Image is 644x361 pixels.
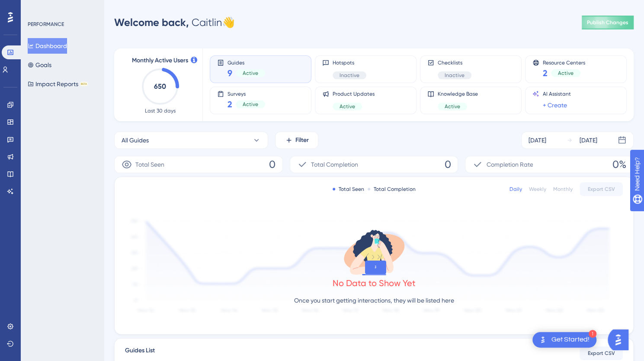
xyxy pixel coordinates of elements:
[529,135,546,145] div: [DATE]
[340,103,355,110] span: Active
[580,135,597,145] div: [DATE]
[588,350,615,357] span: Export CSV
[612,158,626,171] span: 0%
[333,90,375,97] span: Product Updates
[529,186,546,193] div: Weekly
[28,21,64,28] div: PERFORMANCE
[132,55,188,66] span: Monthly Active Users
[558,70,574,77] span: Active
[145,107,176,114] span: Last 30 days
[340,72,359,79] span: Inactive
[589,330,596,338] div: 1
[543,100,567,110] a: + Create
[532,332,596,348] div: Open Get Started! checklist, remaining modules: 1
[135,159,164,170] span: Total Seen
[269,158,276,171] span: 0
[445,72,465,79] span: Inactive
[125,345,155,361] span: Guides List
[20,2,54,13] span: Need Help?
[243,101,258,108] span: Active
[28,76,88,92] button: Impact ReportsBETA
[509,186,522,193] div: Daily
[28,38,67,54] button: Dashboard
[486,159,533,170] span: Completion Rate
[580,346,623,360] button: Export CSV
[438,90,478,97] span: Knowledge Base
[587,19,628,26] span: Publish Changes
[551,335,590,345] div: Get Started!
[122,135,149,145] span: All Guides
[243,70,258,77] span: Active
[154,82,166,90] text: 650
[333,59,366,66] span: Hotspots
[227,90,265,97] span: Surveys
[368,186,416,193] div: Total Completion
[580,182,623,196] button: Export CSV
[114,16,189,29] span: Welcome back,
[608,327,634,353] iframe: UserGuiding AI Assistant Launcher
[114,132,268,149] button: All Guides
[294,295,454,306] p: Once you start getting interactions, they will be listed here
[80,82,88,86] div: BETA
[333,186,364,193] div: Total Seen
[445,103,460,110] span: Active
[543,67,548,79] span: 2
[28,57,51,73] button: Goals
[582,16,634,29] button: Publish Changes
[295,135,309,145] span: Filter
[311,159,358,170] span: Total Completion
[227,98,232,110] span: 2
[553,186,573,193] div: Monthly
[227,67,232,79] span: 9
[543,59,585,65] span: Resource Centers
[227,59,265,65] span: Guides
[444,158,451,171] span: 0
[114,16,235,29] div: Caitlin 👋
[538,335,548,345] img: launcher-image-alternative-text
[333,277,416,289] div: No Data to Show Yet
[588,186,615,193] span: Export CSV
[275,132,318,149] button: Filter
[543,90,571,97] span: AI Assistant
[438,59,471,66] span: Checklists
